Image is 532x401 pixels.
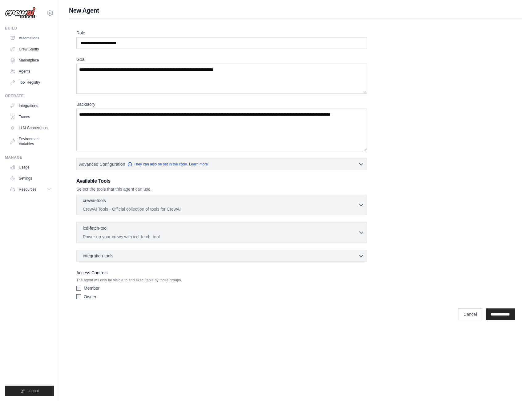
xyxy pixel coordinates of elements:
p: Power up your crews with icd_fetch_tool [83,234,358,240]
a: Traces [7,112,54,122]
p: crewai-tools [83,197,106,204]
p: CrewAI Tools - Official collection of tools for CrewAI [83,206,358,212]
span: Advanced Configuration [79,161,125,167]
h1: New Agent [69,6,522,15]
label: Access Controls [76,269,367,276]
label: Goal [76,56,367,62]
button: integration-tools [79,253,364,259]
span: Logout [27,388,39,393]
img: Logo [5,7,36,19]
a: Tool Registry [7,77,54,87]
a: Settings [7,173,54,183]
label: Owner [84,294,96,300]
a: Crew Studio [7,44,54,54]
span: integration-tools [83,253,114,259]
a: Marketplace [7,55,54,65]
label: Member [84,285,99,291]
p: Select the tools that this agent can use. [76,186,367,192]
a: Environment Variables [7,134,54,149]
a: Agents [7,66,54,76]
button: crewai-tools CrewAI Tools - Official collection of tools for CrewAI [79,197,364,212]
button: Advanced Configuration They can also be set in the code. Learn more [77,159,367,170]
p: icd-fetch-tool [83,225,107,231]
button: Logout [5,386,54,396]
a: Automations [7,33,54,43]
a: They can also be set in the code. Learn more [127,162,208,167]
label: Backstory [76,101,367,107]
div: Build [5,26,54,31]
a: Integrations [7,101,54,111]
label: Role [76,30,367,36]
div: Manage [5,155,54,160]
span: Resources [19,187,36,192]
div: Operate [5,93,54,98]
a: Usage [7,162,54,172]
p: The agent will only be visible to and executable by those groups. [76,278,367,283]
h3: Available Tools [76,177,367,185]
button: icd-fetch-tool Power up your crews with icd_fetch_tool [79,225,364,240]
a: LLM Connections [7,123,54,133]
a: Cancel [458,308,482,320]
button: Resources [7,185,54,194]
